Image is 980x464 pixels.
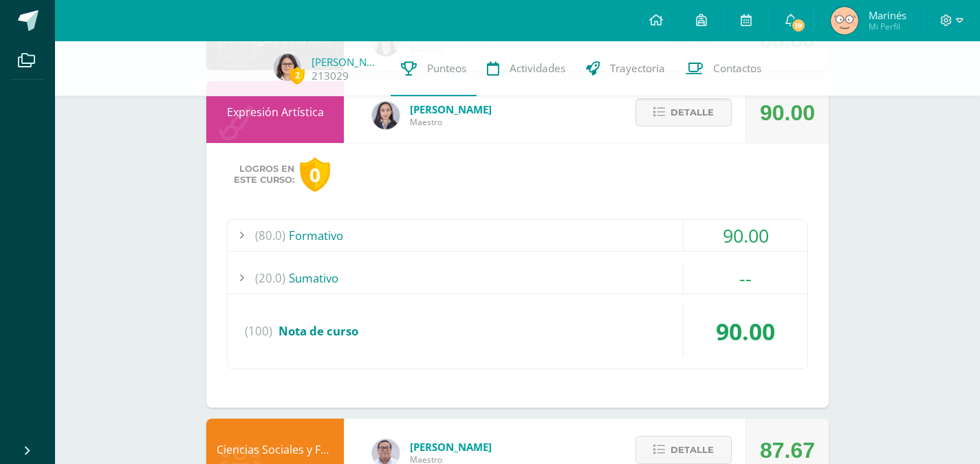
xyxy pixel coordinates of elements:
div: 90.00 [684,305,807,357]
span: Detalle [671,437,714,463]
span: Maestro [410,116,492,128]
a: Punteos [391,41,477,96]
div: Formativo [228,220,807,251]
div: Sumativo [228,263,807,294]
a: 213029 [312,69,349,83]
span: Nota de curso [279,323,358,339]
span: Punteos [427,61,466,76]
span: 19 [791,18,806,33]
span: Contactos [713,61,761,76]
span: [PERSON_NAME] [410,102,492,116]
img: 77847ddb6b5b9aa360bda9e432518848.png [274,54,301,81]
div: 90.00 [760,82,815,144]
span: 2 [290,67,305,84]
img: d0eb4f608a66c2b5d3fe660c3b45bbae.png [831,7,858,34]
div: 0 [300,157,330,192]
div: Expresión Artística [206,81,344,143]
a: Trayectoria [576,41,675,96]
a: [PERSON_NAME] [312,55,380,69]
img: 35694fb3d471466e11a043d39e0d13e5.png [372,102,400,129]
a: Contactos [675,41,772,96]
span: (80.0) [255,220,285,251]
span: (100) [245,305,272,357]
span: Mi Perfil [869,21,906,32]
div: -- [684,263,807,294]
span: Detalle [671,100,714,125]
span: Trayectoria [610,61,665,76]
span: Logros en este curso: [234,164,294,186]
span: [PERSON_NAME] [410,440,492,454]
div: 90.00 [684,220,807,251]
span: Actividades [510,61,565,76]
button: Detalle [635,98,732,126]
a: Actividades [477,41,576,96]
span: (20.0) [255,263,285,294]
span: Marinés [869,8,906,22]
button: Detalle [635,436,732,464]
